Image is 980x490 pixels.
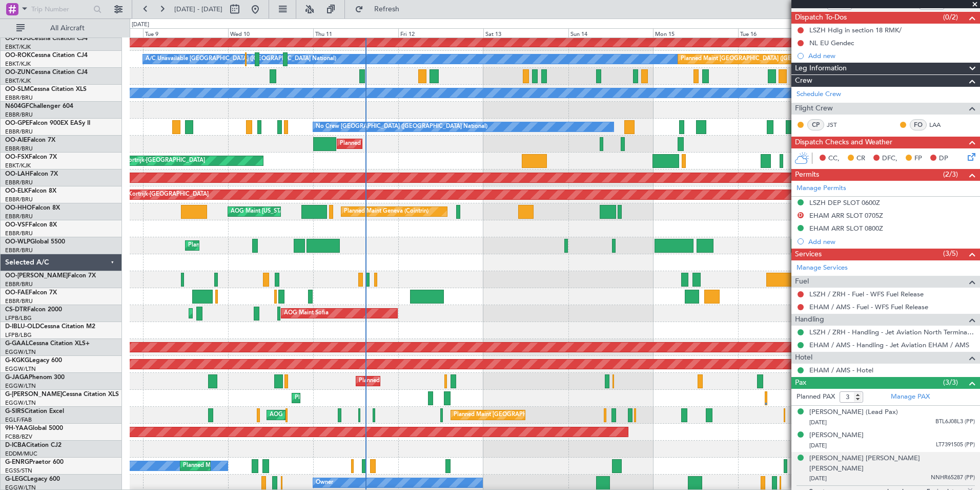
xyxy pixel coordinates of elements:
[5,467,32,475] a: EGSS/STN
[5,324,95,330] a: D-IBLU-OLDCessna Citation M2
[5,391,119,398] a: G-[PERSON_NAME]Cessna Citation XLS
[797,263,848,273] a: Manage Services
[795,314,824,326] span: Handling
[943,377,958,388] span: (3/3)
[809,407,898,418] div: [PERSON_NAME] (Lead Pax)
[5,120,29,126] span: OO-GPE
[398,28,483,37] div: Fri 12
[5,94,33,102] a: EBBR/BRU
[914,154,922,164] span: FP
[5,280,33,288] a: EBBR/BRU
[270,407,348,423] div: AOG Maint [PERSON_NAME]
[5,331,32,339] a: LFPB/LBG
[738,28,823,37] div: Tue 16
[188,238,241,253] div: Planned Maint Liege
[943,12,958,23] span: (0/2)
[943,169,958,180] span: (2/3)
[797,89,841,100] a: Schedule Crew
[5,459,29,465] span: G-ENRG
[809,454,975,474] div: [PERSON_NAME] [PERSON_NAME] [PERSON_NAME]
[795,169,819,181] span: Permits
[5,120,90,126] a: OO-GPEFalcon 900EX EASy II
[5,171,30,177] span: OO-LAH
[808,51,975,60] div: Add new
[340,136,501,152] div: Planned Maint [GEOGRAPHIC_DATA] ([GEOGRAPHIC_DATA])
[89,187,209,202] div: Planned Maint Kortrijk-[GEOGRAPHIC_DATA]
[809,430,864,441] div: [PERSON_NAME]
[5,137,27,143] span: OO-AIE
[359,373,520,389] div: Planned Maint [GEOGRAPHIC_DATA] ([GEOGRAPHIC_DATA])
[795,249,822,260] span: Services
[5,205,32,211] span: OO-HHO
[931,474,975,482] span: NNHR65287 (PP)
[809,303,928,311] a: EHAM / AMS - Fuel - WFS Fuel Release
[11,20,111,36] button: All Aircraft
[5,222,57,228] a: OO-VSFFalcon 8X
[5,408,25,414] span: G-SIRS
[809,366,873,374] a: EHAM / AMS - Hotel
[5,357,29,364] span: G-KGKG
[5,35,88,42] a: OO-NSGCessna Citation CJ4
[5,297,33,305] a: EBBR/BRU
[5,52,88,59] a: OO-ROKCessna Citation CJ4
[795,137,892,148] span: Dispatch Checks and Weather
[5,239,65,245] a: OO-WLPGlobal 5500
[5,382,36,390] a: EGGW/LTN
[809,224,883,233] div: EHAM ARR SLOT 0800Z
[192,306,311,321] div: Planned Maint Mugla ([GEOGRAPHIC_DATA])
[5,213,33,220] a: EBBR/BRU
[653,28,738,37] div: Mon 15
[365,6,409,13] span: Refresh
[5,273,68,279] span: OO-[PERSON_NAME]
[183,458,344,474] div: Planned Maint [GEOGRAPHIC_DATA] ([GEOGRAPHIC_DATA])
[795,276,809,288] span: Fuel
[809,290,924,298] a: LSZH / ZRH - Fuel - WFS Fuel Release
[809,341,969,349] a: EHAM / AMS - Handling - Jet Aviation EHAM / AMS
[939,154,948,164] span: DP
[344,204,428,219] div: Planned Maint Geneva (Cointrin)
[882,154,897,164] span: DFC,
[795,377,806,389] span: Pax
[798,212,804,218] button: D
[5,314,32,322] a: LFPB/LBG
[454,407,615,423] div: Planned Maint [GEOGRAPHIC_DATA] ([GEOGRAPHIC_DATA])
[827,120,850,129] a: JST
[5,179,33,186] a: EBBR/BRU
[5,86,30,92] span: OO-SLM
[5,341,90,347] a: G-GAALCessna Citation XLS+
[5,273,96,279] a: OO-[PERSON_NAME]Falcon 7X
[5,476,27,482] span: G-LEGC
[5,230,33,237] a: EBBR/BRU
[27,25,108,32] span: All Aircraft
[5,52,31,59] span: OO-ROK
[5,103,29,109] span: N604GF
[5,86,87,92] a: OO-SLMCessna Citation XLS
[5,188,28,194] span: OO-ELK
[891,392,930,402] a: Manage PAX
[943,248,958,259] span: (3/5)
[5,69,31,76] span: OO-ZUN
[86,153,205,168] div: Planned Maint Kortrijk-[GEOGRAPHIC_DATA]
[5,433,32,441] a: FCBB/BZV
[5,408,64,414] a: G-SIRSCitation Excel
[5,137,55,143] a: OO-AIEFalcon 7X
[795,352,812,364] span: Hotel
[808,237,975,246] div: Add new
[5,324,40,330] span: D-IBLU-OLD
[828,154,840,164] span: CC,
[5,188,56,194] a: OO-ELKFalcon 8X
[809,442,827,449] span: [DATE]
[5,154,57,160] a: OO-FSXFalcon 7X
[5,365,36,373] a: EGGW/LTN
[797,392,835,402] label: Planned PAX
[146,51,336,67] div: A/C Unavailable [GEOGRAPHIC_DATA] ([GEOGRAPHIC_DATA] National)
[295,390,456,406] div: Planned Maint [GEOGRAPHIC_DATA] ([GEOGRAPHIC_DATA])
[5,374,29,381] span: G-JAGA
[910,119,927,130] div: FO
[5,196,33,203] a: EBBR/BRU
[797,183,846,194] a: Manage Permits
[809,328,975,336] a: LSZH / ZRH - Handling - Jet Aviation North Terminal LSZH / ZRH
[5,60,31,68] a: EBKT/KJK
[5,459,64,465] a: G-ENRGPraetor 600
[5,171,58,177] a: OO-LAHFalcon 7X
